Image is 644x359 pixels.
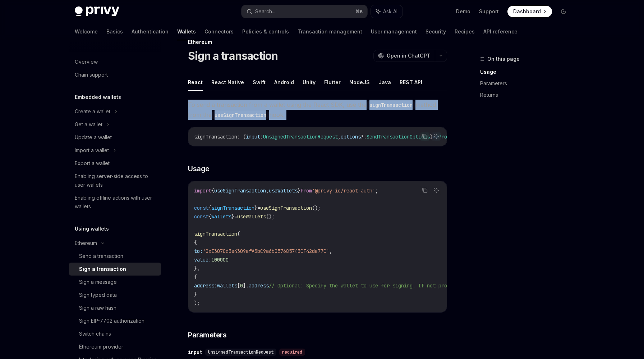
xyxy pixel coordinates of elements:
[255,7,275,16] div: Search...
[69,301,161,314] a: Sign a raw hash
[194,300,200,306] span: );
[69,68,161,81] a: Chain support
[349,74,370,91] button: NodeJS
[480,66,575,78] a: Usage
[194,248,203,254] span: to:
[312,205,321,211] span: ();
[329,248,332,254] span: ,
[75,23,98,40] a: Welcome
[324,74,341,91] button: Flutter
[371,5,402,18] button: Ask AI
[479,8,499,15] a: Support
[69,288,161,301] a: Sign typed data
[208,205,211,211] span: {
[298,187,300,194] span: }
[69,157,161,170] a: Export a wallet
[194,213,208,220] span: const
[75,120,102,129] div: Get a wallet
[75,194,157,211] div: Enabling offline actions with user wallets
[263,133,338,140] span: UnsignedTransactionRequest
[79,304,116,312] div: Sign a raw hash
[383,8,397,15] span: Ask AI
[211,187,214,194] span: {
[237,231,240,237] span: (
[338,133,341,140] span: ,
[249,282,269,289] span: address
[69,250,161,263] a: Send a transaction
[300,187,312,194] span: from
[75,224,109,233] h5: Using wallets
[254,205,257,211] span: }
[400,74,422,91] button: REST API
[79,252,123,260] div: Send a transaction
[456,8,470,15] a: Demo
[312,187,375,194] span: '@privy-io/react-auth'
[483,23,517,40] a: API reference
[558,6,569,17] button: Toggle dark mode
[75,93,121,101] h5: Embedded wallets
[75,107,110,116] div: Create a wallet
[387,52,431,59] span: Open in ChatGPT
[188,349,202,356] div: input
[217,282,237,289] span: wallets
[507,6,552,17] a: Dashboard
[194,282,217,289] span: address:
[455,23,475,40] a: Recipes
[75,133,112,142] div: Update a wallet
[208,349,273,355] span: UnsignedTransactionRequest
[69,263,161,276] a: Sign a transaction
[266,187,269,194] span: ,
[212,111,269,119] code: useSignTransaction
[75,71,108,79] div: Chain support
[341,133,361,140] span: options
[79,317,144,325] div: Sign EIP-7702 authorization
[203,248,329,254] span: '0xE3070d3e4309afA3bC9a6b057685743CF42da77C'
[260,205,312,211] span: useSignTransaction
[211,205,254,211] span: signTransaction
[420,132,429,141] button: Copy the contents from the code block
[274,74,294,91] button: Android
[480,78,575,89] a: Parameters
[211,213,231,220] span: wallets
[211,256,229,263] span: 100000
[373,50,435,62] button: Open in ChatGPT
[194,265,200,272] span: },
[69,170,161,191] a: Enabling server-side access to user wallets
[355,9,363,14] span: ⌘ K
[188,330,226,340] span: Parameters
[430,133,433,140] span: )
[237,213,266,220] span: useWallets
[194,231,237,237] span: signTransaction
[69,327,161,340] a: Switch chains
[204,23,234,40] a: Connectors
[69,314,161,327] a: Sign EIP-7702 authorization
[253,74,266,91] button: Swift
[79,342,123,351] div: Ethereum provider
[371,23,417,40] a: User management
[75,172,157,189] div: Enabling server-side access to user wallets
[79,291,117,299] div: Sign typed data
[132,23,169,40] a: Authentication
[269,282,553,289] span: // Optional: Specify the wallet to use for signing. If not provided, the first wallet will be used.
[279,349,305,356] div: required
[69,131,161,144] a: Update a wallet
[367,101,415,109] code: signTransaction
[214,187,266,194] span: useSignTransaction
[194,291,197,297] span: }
[69,276,161,288] a: Sign a message
[69,191,161,213] a: Enabling offline actions with user wallets
[298,23,362,40] a: Transaction management
[237,282,240,289] span: [
[246,133,260,140] span: input
[75,239,97,247] div: Ethereum
[361,133,367,140] span: ?:
[375,187,378,194] span: ;
[513,8,541,15] span: Dashboard
[208,213,211,220] span: {
[75,146,109,155] div: Import a wallet
[194,274,197,280] span: {
[69,340,161,353] a: Ethereum provider
[79,265,126,273] div: Sign a transaction
[177,23,196,40] a: Wallets
[240,282,243,289] span: 0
